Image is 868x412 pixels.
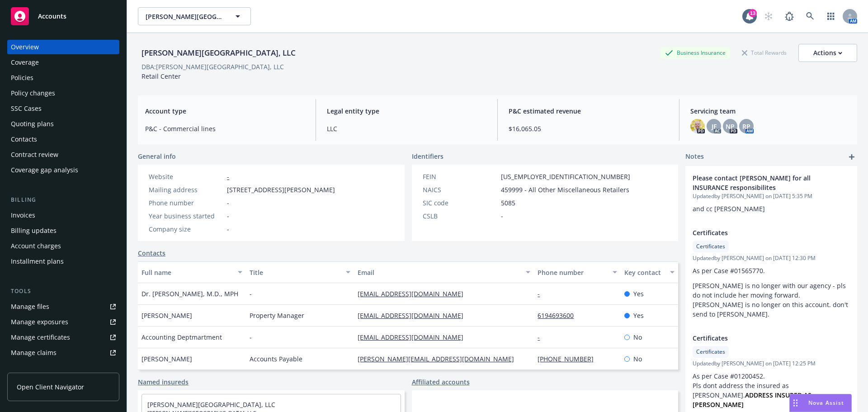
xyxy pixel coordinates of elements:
a: Manage BORs [7,361,119,375]
div: Coverage [11,55,39,70]
a: Start snowing [759,7,778,25]
div: Manage BORs [11,361,53,375]
span: NP [726,122,735,131]
button: Actions [798,44,857,62]
span: and cc [PERSON_NAME] [693,204,765,213]
span: - [250,332,252,342]
span: Identifiers [412,152,443,161]
span: RP [742,122,750,131]
a: Coverage gap analysis [7,163,119,177]
span: No [633,354,642,364]
span: Please contact [PERSON_NAME] for all INSURANCE responsibilites [693,173,826,192]
div: Mailing address [149,185,223,194]
span: Accounts Payable [250,354,302,364]
span: Account type [145,106,305,116]
span: [PERSON_NAME] [142,311,192,320]
div: 13 [749,9,757,17]
div: Installment plans [11,254,64,269]
div: Title [250,268,340,277]
span: P&C estimated revenue [509,106,668,116]
div: NAICS [423,185,497,194]
div: Actions [813,44,842,62]
div: Tools [7,287,119,296]
a: - [227,172,229,181]
button: Nova Assist [789,394,852,412]
a: Manage exposures [7,315,119,329]
a: Invoices [7,208,119,223]
a: Contacts [138,248,165,258]
div: Overview [11,40,39,54]
span: [STREET_ADDRESS][PERSON_NAME] [227,185,335,194]
a: [EMAIL_ADDRESS][DOMAIN_NAME] [358,289,471,298]
span: Open Client Navigator [17,382,84,392]
button: Title [246,261,354,283]
a: Report a Bug [780,7,798,25]
a: - [538,333,547,341]
div: Manage exposures [11,315,68,329]
a: Manage claims [7,346,119,360]
div: Key contact [624,268,665,277]
a: Installment plans [7,254,119,269]
div: Billing [7,195,119,204]
span: Notes [685,152,704,162]
span: Servicing team [690,106,850,116]
a: [PERSON_NAME][GEOGRAPHIC_DATA], LLC [147,400,275,409]
span: Certificates [693,228,826,237]
span: Property Manager [250,311,304,320]
a: Named insureds [138,377,189,387]
span: Updated by [PERSON_NAME] on [DATE] 12:25 PM [693,360,850,368]
div: Billing updates [11,223,57,238]
span: [PERSON_NAME][GEOGRAPHIC_DATA], LLC [146,12,224,21]
a: Manage certificates [7,330,119,345]
button: Full name [138,261,246,283]
div: FEIN [423,172,497,181]
div: CSLB [423,211,497,221]
div: Phone number [149,198,223,208]
div: SSC Cases [11,101,42,116]
div: [PERSON_NAME][GEOGRAPHIC_DATA], LLC [138,47,299,59]
span: Retail Center [142,72,181,81]
span: Certificates [696,242,725,251]
div: Company size [149,224,223,234]
span: Yes [633,311,644,320]
div: Full name [142,268,232,277]
span: Yes [633,289,644,298]
div: Email [358,268,520,277]
p: As per Case #01200452. Pls dont address the insured as [PERSON_NAME]. [693,371,850,409]
a: Switch app [822,7,840,25]
div: SIC code [423,198,497,208]
div: Manage files [11,299,49,314]
div: Policies [11,71,33,85]
span: Updated by [PERSON_NAME] on [DATE] 12:30 PM [693,254,850,262]
a: - [538,289,547,298]
a: add [846,152,857,162]
span: Certificates [696,348,725,356]
div: Website [149,172,223,181]
a: Manage files [7,299,119,314]
span: Nova Assist [808,399,844,407]
div: Policy changes [11,86,55,100]
a: Policy changes [7,86,119,100]
div: Drag to move [790,394,801,412]
img: photo [690,119,705,133]
button: [PERSON_NAME][GEOGRAPHIC_DATA], LLC [138,7,251,25]
div: Manage claims [11,346,57,360]
a: [EMAIL_ADDRESS][DOMAIN_NAME] [358,311,471,320]
a: Billing updates [7,223,119,238]
a: Account charges [7,239,119,253]
span: Accounts [38,13,66,20]
button: Phone number [534,261,620,283]
a: Quoting plans [7,117,119,131]
span: [US_EMPLOYER_IDENTIFICATION_NUMBER] [501,172,630,181]
a: Contacts [7,132,119,147]
a: Affiliated accounts [412,377,470,387]
div: Contract review [11,147,58,162]
a: Coverage [7,55,119,70]
div: Year business started [149,211,223,221]
a: 6194693600 [538,311,581,320]
span: Legal entity type [327,106,486,116]
span: - [501,211,503,221]
span: - [250,289,252,298]
a: Overview [7,40,119,54]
